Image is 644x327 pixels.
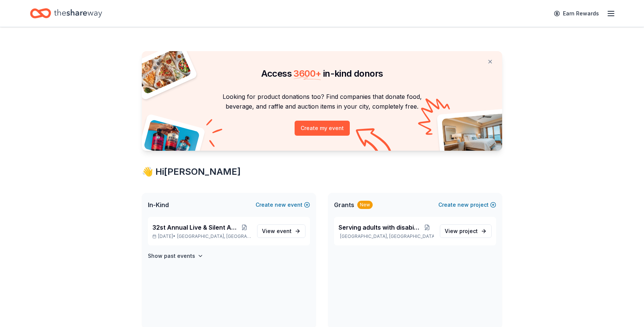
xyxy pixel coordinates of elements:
span: 3600 + [293,68,321,79]
span: View [262,227,292,236]
a: Earn Rewards [549,7,603,20]
button: Show past events [148,251,203,260]
span: 32st Annual Live & Silent Auction [152,223,238,232]
span: new [275,200,286,209]
span: [GEOGRAPHIC_DATA], [GEOGRAPHIC_DATA] [177,233,251,239]
img: Pizza [134,47,192,95]
p: Looking for product donations too? Find companies that donate food, beverage, and raffle and auct... [151,92,493,112]
a: View event [257,224,305,238]
img: Curvy arrow [356,128,393,156]
a: View project [440,224,492,238]
p: [GEOGRAPHIC_DATA], [GEOGRAPHIC_DATA] [339,233,434,239]
span: event [277,228,292,234]
button: Createnewevent [256,200,310,209]
button: Create my event [295,121,350,136]
span: View [445,227,478,236]
span: In-Kind [148,200,169,209]
a: Home [30,5,102,22]
span: new [457,200,469,209]
button: Createnewproject [438,200,496,209]
div: New [357,201,373,209]
p: [DATE] • [152,233,251,239]
span: Serving adults with disabilities [339,223,420,232]
span: Grants [334,200,354,209]
span: Access in-kind donors [261,68,383,79]
span: project [459,228,478,234]
h4: Show past events [148,251,195,260]
div: 👋 Hi [PERSON_NAME] [142,166,502,178]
